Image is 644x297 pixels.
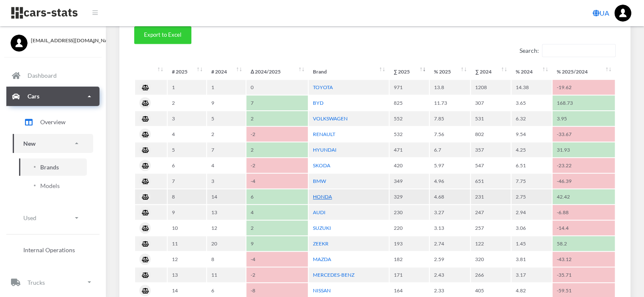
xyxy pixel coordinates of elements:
[553,205,615,220] td: -6.88
[430,111,470,126] td: 7.85
[207,158,246,173] td: 4
[313,131,335,137] a: RENAULT
[553,142,615,157] td: 31.93
[28,277,45,288] p: Trucks
[207,236,246,251] td: 20
[471,111,510,126] td: 531
[471,174,510,188] td: 651
[207,205,246,220] td: 13
[511,174,552,188] td: 7.75
[11,6,78,19] img: navbar brand
[6,272,100,292] a: Trucks
[134,26,191,44] button: Export to Excel
[313,225,331,231] a: SUZUKI
[390,64,429,79] th: ∑&nbsp;2025: activate to sort column ascending
[511,111,552,126] td: 6.32
[246,142,308,157] td: 2
[471,64,510,79] th: ∑&nbsp;2024: activate to sort column ascending
[246,174,308,188] td: -4
[168,189,206,204] td: 8
[542,44,616,57] input: Search:
[207,267,246,282] td: 11
[471,189,510,204] td: 231
[168,174,206,188] td: 7
[313,162,330,169] a: SKODA
[390,205,429,220] td: 230
[246,205,308,220] td: 4
[471,221,510,235] td: 257
[207,64,246,79] th: #&nbsp;2024: activate to sort column ascending
[471,95,510,110] td: 307
[511,64,552,79] th: %&nbsp;2024: activate to sort column ascending
[390,236,429,251] td: 193
[246,221,308,235] td: 2
[168,127,206,142] td: 4
[168,236,206,251] td: 11
[589,5,613,22] a: UA
[6,66,100,85] a: Dashboard
[511,267,552,282] td: 3.17
[511,158,552,173] td: 6.51
[13,112,93,133] a: Overview
[471,80,510,95] td: 1208
[511,236,552,251] td: 1.45
[511,127,552,142] td: 9.54
[553,236,615,251] td: 58.2
[40,163,59,172] span: Brands
[23,245,75,254] span: Internal Operations
[553,95,615,110] td: 168.73
[168,80,206,95] td: 1
[6,87,100,106] a: Cars
[430,95,470,110] td: 11.73
[313,256,331,262] a: MAZDA
[40,181,60,190] span: Models
[313,100,323,106] a: BYD
[430,142,470,157] td: 6.7
[390,189,429,204] td: 329
[430,64,470,79] th: %&nbsp;2025: activate to sort column ascending
[553,111,615,126] td: 3.95
[430,205,470,220] td: 3.27
[511,189,552,204] td: 2.75
[207,142,246,157] td: 7
[313,240,329,247] a: ZEEKR
[511,252,552,267] td: 3.81
[313,209,326,215] a: AUDI
[23,138,36,149] p: New
[430,221,470,235] td: 3.13
[207,174,246,188] td: 3
[553,252,615,267] td: -43.12
[614,5,631,22] img: ...
[11,35,95,44] a: [EMAIL_ADDRESS][DOMAIN_NAME]
[135,64,167,79] th: : activate to sort column ascending
[168,267,206,282] td: 13
[471,127,510,142] td: 802
[430,236,470,251] td: 2.74
[28,70,57,81] p: Dashboard
[390,252,429,267] td: 182
[390,158,429,173] td: 420
[246,111,308,126] td: 2
[430,80,470,95] td: 13.8
[430,267,470,282] td: 2.43
[168,95,206,110] td: 2
[471,236,510,251] td: 122
[13,241,93,259] a: Internal Operations
[390,267,429,282] td: 171
[31,37,95,44] span: [EMAIL_ADDRESS][DOMAIN_NAME]
[553,158,615,173] td: -23.22
[313,193,332,200] a: HONDA
[471,205,510,220] td: 247
[471,267,510,282] td: 266
[207,127,246,142] td: 2
[13,134,93,153] a: New
[553,127,615,142] td: -33.67
[390,174,429,188] td: 349
[19,158,87,176] a: Brands
[168,252,206,267] td: 12
[390,221,429,235] td: 220
[13,208,93,227] a: Used
[246,252,308,267] td: -4
[471,158,510,173] td: 547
